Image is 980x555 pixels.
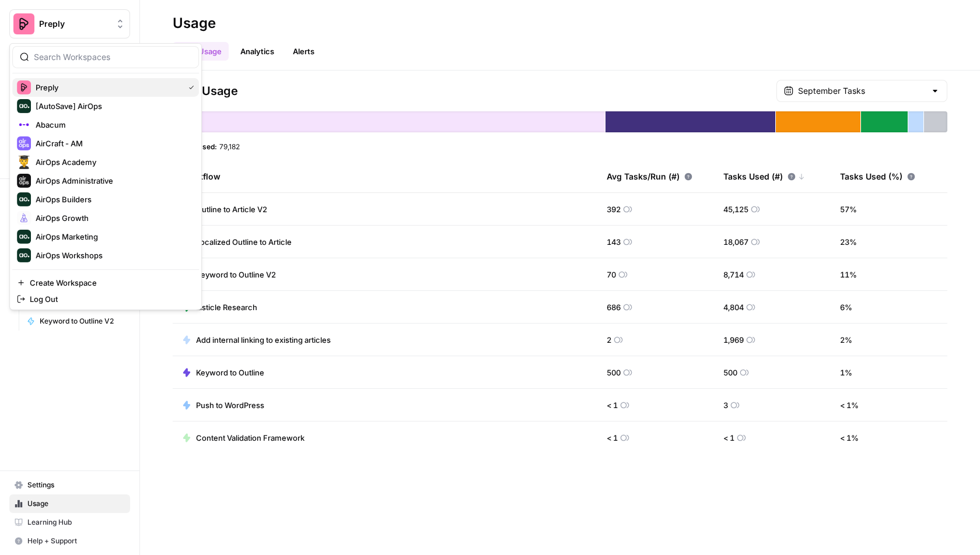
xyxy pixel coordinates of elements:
div: Workspace: Preply [9,43,202,310]
span: 45,125 [723,203,748,215]
a: Add internal linking to existing articles [182,334,331,346]
a: Listicle Research [182,301,257,313]
span: < 1 [723,432,734,444]
span: 23 % [840,236,857,248]
img: Preply Logo [13,13,34,34]
span: 500 [723,367,737,378]
img: AirOps Administrative Logo [17,174,31,188]
a: Push to WordPress [182,399,264,411]
span: AirOps Administrative [36,175,190,187]
button: Help + Support [9,532,130,550]
span: Add internal linking to existing articles [196,334,331,346]
img: Preply Logo [17,80,31,94]
img: AirOps Growth Logo [17,211,31,225]
div: Workflow [182,160,588,192]
span: 6 % [840,301,852,313]
input: Search Workspaces [34,51,191,63]
img: AirOps Academy Logo [17,155,31,169]
div: Tasks Used (#) [723,160,805,192]
span: Push to WordPress [196,399,264,411]
span: Settings [27,480,125,490]
span: 11 % [840,269,857,280]
span: 1,969 [723,334,744,346]
span: AirOps Marketing [36,231,190,243]
span: < 1 % [840,432,859,444]
a: Log Out [12,291,199,307]
span: Help + Support [27,536,125,546]
span: Abacum [36,119,190,131]
span: AirOps Academy [36,156,190,168]
span: Keyword to Outline V2 [196,269,276,280]
span: Listicle Research [196,301,257,313]
a: Keyword to Outline V2 [182,269,276,280]
span: 143 [607,236,621,248]
div: Tasks Used (%) [840,160,915,192]
span: Keyword to Outline [196,367,264,378]
span: AirOps Builders [36,194,190,205]
span: 3 [723,399,728,411]
span: AirCraft - AM [36,138,190,149]
span: 392 [607,203,621,215]
span: AirOps Growth [36,212,190,224]
span: AirOps Workshops [36,250,190,261]
span: 18,067 [723,236,748,248]
img: AirOps Builders Logo [17,192,31,206]
span: Task Usage [173,83,238,99]
span: Preply [39,18,110,30]
span: Usage [27,498,125,509]
a: Localized Outline to Article [182,236,292,248]
span: 8,714 [723,269,744,280]
img: AirOps Workshops Logo [17,248,31,262]
span: < 1 % [840,399,859,411]
a: Learning Hub [9,513,130,532]
a: Usage [9,494,130,513]
img: [AutoSave] AirOps Logo [17,99,31,113]
span: 2 [607,334,611,346]
span: < 1 [607,432,618,444]
button: Workspace: Preply [9,9,130,38]
span: Create Workspace [30,277,190,289]
a: Alerts [286,42,321,61]
input: September Tasks [798,85,926,97]
img: AirOps Marketing Logo [17,230,31,244]
span: 70 [607,269,616,280]
a: Settings [9,476,130,494]
span: Log Out [30,293,190,305]
img: Abacum Logo [17,118,31,132]
span: 686 [607,301,621,313]
a: Outline to Article V2 [182,203,267,215]
a: Keyword to Outline [182,367,264,378]
span: 2 % [840,334,852,346]
span: Outline to Article V2 [196,203,267,215]
span: 79,182 [219,142,240,151]
a: Content Validation Framework [182,432,304,444]
span: Keyword to Outline V2 [40,316,125,326]
img: AirCraft - AM Logo [17,136,31,150]
a: Create Workspace [12,275,199,291]
span: Preply [36,82,179,93]
span: 4,804 [723,301,744,313]
span: [AutoSave] AirOps [36,100,190,112]
a: Keyword to Outline V2 [22,312,130,331]
div: Usage [173,14,216,33]
span: Localized Outline to Article [196,236,292,248]
span: Learning Hub [27,517,125,528]
span: < 1 [607,399,618,411]
a: Analytics [233,42,281,61]
span: 1 % [840,367,852,378]
span: 500 [607,367,621,378]
span: Content Validation Framework [196,432,304,444]
div: Avg Tasks/Run (#) [607,160,692,192]
a: Task Usage [173,42,229,61]
span: 57 % [840,203,857,215]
